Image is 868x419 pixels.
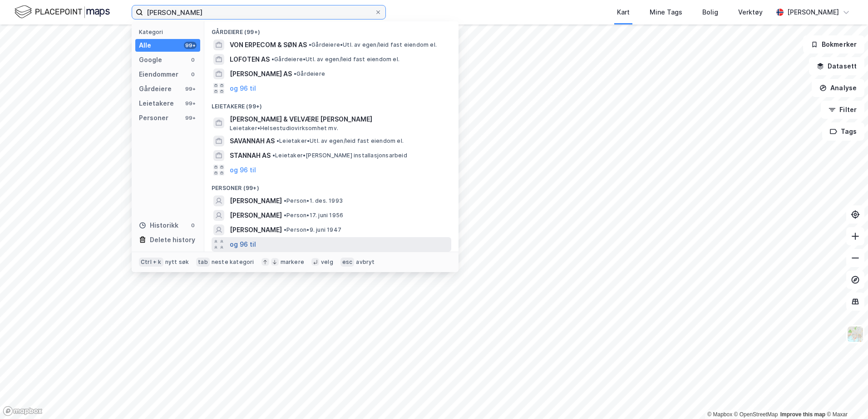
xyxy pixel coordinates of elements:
[321,258,333,266] div: velg
[150,234,195,245] div: Delete history
[184,42,197,49] div: 99+
[271,56,274,63] span: •
[309,41,311,48] span: •
[738,7,763,18] div: Verktøy
[812,79,864,97] button: Analyse
[272,152,407,159] span: Leietaker • [PERSON_NAME] installasjonsarbeid
[230,39,307,50] span: VON ERPECOM & SØN AS
[139,258,163,267] div: Ctrl + k
[780,411,825,418] a: Improve this map
[803,35,864,54] button: Bokmerker
[204,21,459,38] div: Gårdeiere (99+)
[230,83,256,94] button: og 96 til
[230,136,275,146] span: SAVANNAH AS
[139,40,151,51] div: Alle
[230,68,292,79] span: [PERSON_NAME] AS
[294,70,296,77] span: •
[184,114,197,122] div: 99+
[189,222,197,229] div: 0
[139,83,172,94] div: Gårdeiere
[284,212,286,219] span: •
[165,258,189,266] div: nytt søk
[212,258,254,266] div: neste kategori
[204,177,459,194] div: Personer (99+)
[230,150,271,161] span: STANNAH AS
[15,4,110,20] img: logo.f888ab2527a4732fd821a326f86c7f29.svg
[309,41,437,49] span: Gårdeiere • Utl. av egen/leid fast eiendom el.
[139,98,174,109] div: Leietakere
[230,224,282,235] span: [PERSON_NAME]
[230,239,256,250] button: og 96 til
[230,54,270,65] span: LOFOTEN AS
[822,122,864,141] button: Tags
[184,100,197,107] div: 99+
[823,375,868,419] iframe: Chat Widget
[271,56,399,63] span: Gårdeiere • Utl. av egen/leid fast eiendom el.
[276,137,404,145] span: Leietaker • Utl. av egen/leid fast eiendom el.
[189,56,197,63] div: 0
[650,7,682,18] div: Mine Tags
[284,212,343,219] span: Person • 17. juni 1956
[196,258,210,267] div: tab
[143,5,375,19] input: Søk på adresse, matrikkel, gårdeiere, leietakere eller personer
[734,411,778,418] a: OpenStreetMap
[284,226,286,233] span: •
[284,197,286,204] span: •
[787,7,839,18] div: [PERSON_NAME]
[702,7,718,18] div: Bolig
[3,406,43,416] a: Mapbox homepage
[139,112,168,123] div: Personer
[184,85,197,93] div: 99+
[847,326,864,343] img: Z
[189,71,197,78] div: 0
[139,29,200,35] div: Kategori
[707,411,732,418] a: Mapbox
[139,69,178,80] div: Eiendommer
[356,258,375,266] div: avbryt
[230,195,282,206] span: [PERSON_NAME]
[284,226,341,234] span: Person • 9. juni 1947
[281,258,304,266] div: markere
[230,125,338,132] span: Leietaker • Helsestudiovirksomhet mv.
[821,101,864,119] button: Filter
[272,152,275,159] span: •
[204,96,459,112] div: Leietakere (99+)
[139,220,178,231] div: Historikk
[276,137,279,144] span: •
[230,114,448,125] span: [PERSON_NAME] & VELVÆRE [PERSON_NAME]
[823,375,868,419] div: Kontrollprogram for chat
[809,57,864,75] button: Datasett
[294,70,325,78] span: Gårdeiere
[284,197,343,205] span: Person • 1. des. 1993
[230,165,256,175] button: og 96 til
[617,7,630,18] div: Kart
[340,258,355,267] div: esc
[139,54,162,65] div: Google
[230,210,282,221] span: [PERSON_NAME]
